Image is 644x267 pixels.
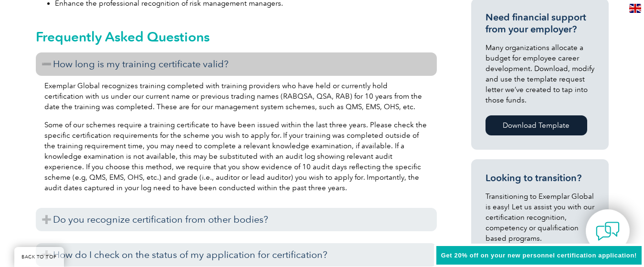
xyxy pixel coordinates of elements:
a: Download Template [486,115,587,135]
h3: How long is my training certificate valid? [36,52,437,76]
img: en [629,4,641,13]
h3: Need financial support from your employer? [486,11,594,35]
h3: Do you recognize certification from other bodies? [36,208,437,231]
p: Transitioning to Exemplar Global is easy! Let us assist you with our certification recognition, c... [486,191,594,244]
p: Exemplar Global recognizes training completed with training providers who have held or currently ... [44,81,428,112]
h3: How do I check on the status of my application for certification? [36,243,437,267]
span: Get 20% off on your new personnel certification application! [441,252,637,259]
h3: Looking to transition? [486,172,594,184]
img: contact-chat.png [596,219,620,243]
p: Many organizations allocate a budget for employee career development. Download, modify and use th... [486,42,594,105]
h2: Frequently Asked Questions [36,29,437,44]
p: Some of our schemes require a training certificate to have been issued within the last three year... [44,120,428,193]
a: BACK TO TOP [14,247,64,267]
